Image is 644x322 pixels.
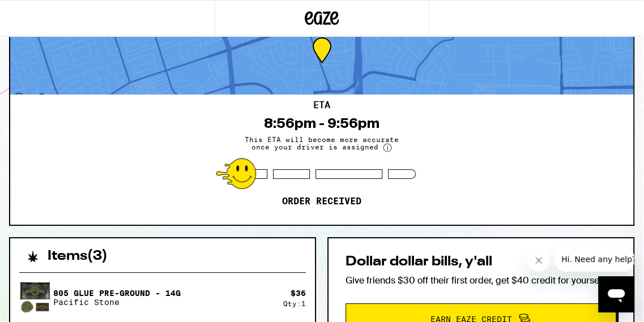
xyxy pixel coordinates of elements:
h2: Dollar dollar bills, y'all [346,255,616,269]
div: Qty: 1 [283,300,306,307]
h2: Items ( 3 ) [48,250,108,263]
iframe: Message from company [555,247,634,272]
span: This ETA will become more accurate once your driver is assigned [237,136,407,152]
span: Hi. Need any help? [7,8,82,17]
p: 805 Glue Pre-Ground - 14g [53,289,181,298]
p: Pacific Stone [53,298,181,307]
iframe: Close message [527,249,550,272]
iframe: Button to launch messaging window [598,276,634,312]
div: $ 36 [291,289,306,298]
p: Give friends $30 off their first order, get $40 credit for yourself! [346,274,616,286]
img: 805 Glue Pre-Ground - 14g [19,282,51,314]
h2: ETA [313,101,330,110]
div: 8:56pm - 9:56pm [264,115,379,131]
p: Order received [282,196,361,207]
